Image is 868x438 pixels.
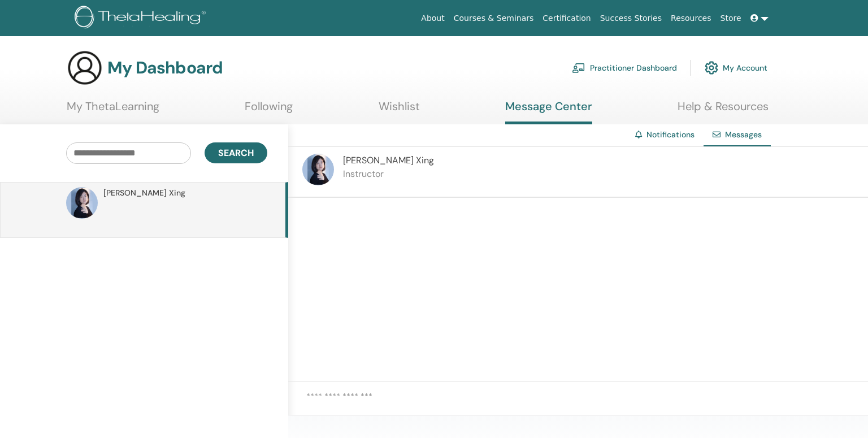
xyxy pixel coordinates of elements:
[67,50,103,86] img: generic-user-icon.jpg
[449,8,539,29] a: Courses & Seminars
[646,129,695,140] a: Notifications
[725,129,762,140] span: Messages
[343,154,434,166] span: [PERSON_NAME] Xing
[67,99,159,122] a: My ThetaLearning
[596,8,666,29] a: Success Stories
[66,187,98,219] img: default.jpg
[107,58,223,78] h3: My Dashboard
[505,99,592,124] a: Message Center
[666,8,716,29] a: Resources
[302,154,334,185] img: default.jpg
[572,55,677,80] a: Practitioner Dashboard
[205,142,267,163] button: Search
[75,6,210,31] img: logo.png
[218,147,254,159] span: Search
[103,187,185,199] span: [PERSON_NAME] Xing
[343,167,434,181] p: Instructor
[538,8,595,29] a: Certification
[379,99,420,122] a: Wishlist
[705,58,718,77] img: cog.svg
[705,55,767,80] a: My Account
[245,99,293,122] a: Following
[416,8,449,29] a: About
[678,99,769,122] a: Help & Resources
[572,63,585,73] img: chalkboard-teacher.svg
[716,8,746,29] a: Store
